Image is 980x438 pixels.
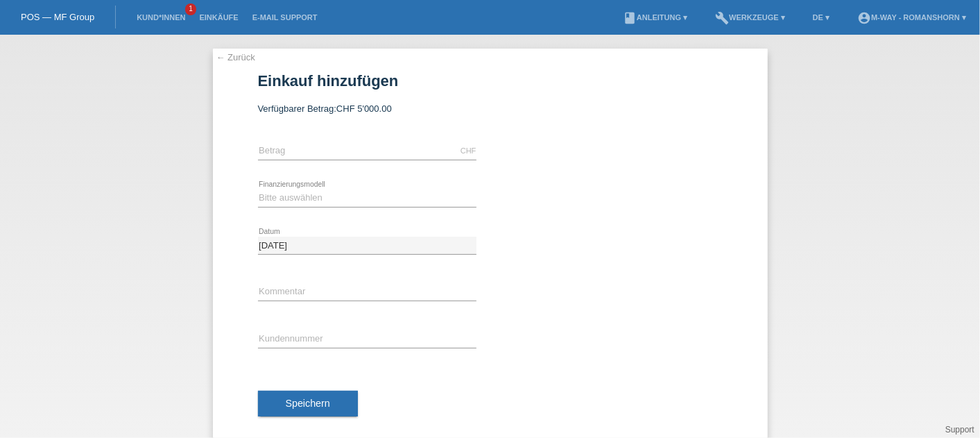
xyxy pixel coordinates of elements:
h1: Einkauf hinzufügen [258,72,723,90]
a: DE ▾ [806,13,836,22]
a: Support [945,425,974,435]
a: buildWerkzeuge ▾ [708,13,792,22]
div: CHF [461,146,476,155]
div: Verfügbarer Betrag: [258,103,723,114]
a: Kund*innen [130,13,192,22]
a: POS — MF Group [21,12,94,22]
a: Einkäufe [192,13,245,22]
a: ← Zurück [216,52,255,62]
a: E-Mail Support [246,13,325,22]
i: build [715,11,729,25]
span: Speichern [286,398,330,409]
i: book [623,11,637,25]
a: bookAnleitung ▾ [616,13,694,22]
span: CHF 5'000.00 [336,103,392,114]
button: Speichern [258,391,358,417]
span: 1 [185,3,196,15]
a: account_circlem-way - Romanshorn ▾ [850,13,973,22]
i: account_circle [857,11,871,25]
